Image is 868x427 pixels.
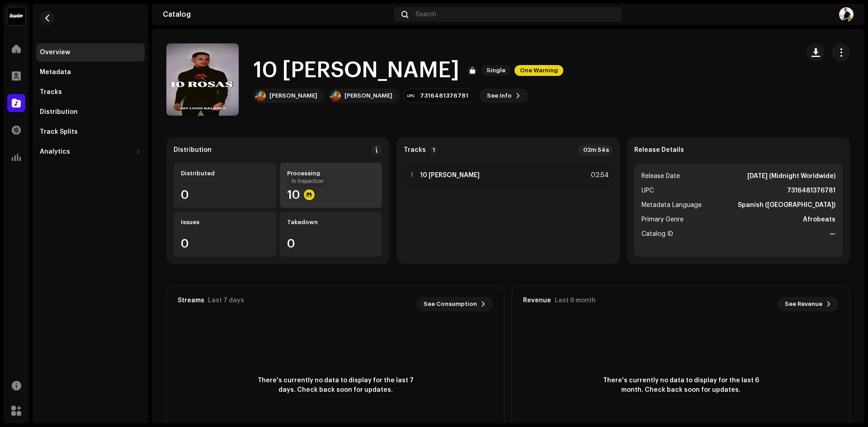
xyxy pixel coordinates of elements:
div: Tracks [40,89,62,96]
strong: Afrobeats [803,214,835,225]
span: Search [415,11,436,18]
span: See Revenue [785,295,822,313]
div: Processing [287,170,375,177]
strong: [DATE] (Midnight Worldwide) [747,171,835,182]
img: fc8d3e2a-08db-41ee-bed0-d410d6e5eea8 [255,90,266,101]
span: UPC [642,185,654,196]
strong: — [830,229,835,239]
div: Catalog [163,11,391,18]
span: One Warning [514,65,563,76]
div: Metadata [40,69,71,76]
div: Last 7 days [208,297,244,304]
div: Last 6 month [555,297,596,304]
p-badge: 1 [429,146,438,154]
img: ac71c7b6-85ce-42f3-a226-ef1e27737ca8 [839,7,854,22]
re-m-nav-item: Tracks [36,83,145,101]
span: There's currently no data to display for the last 6 month. Check back soon for updates. [599,376,762,395]
div: Distribution [174,146,212,154]
span: Single [481,65,511,76]
div: Distribution [40,108,78,116]
strong: Release Details [634,146,684,154]
div: 02:54 [589,170,609,181]
strong: 10 [PERSON_NAME] [420,172,480,179]
button: See Info [480,89,528,103]
strong: Spanish ([GEOGRAPHIC_DATA]) [738,200,835,211]
span: Primary Genre [642,214,684,225]
div: Streams [178,297,204,304]
span: Release Date [642,171,680,182]
span: See Info [487,87,512,105]
div: Distributed [181,170,269,177]
div: Track Splits [40,128,78,136]
re-m-nav-item: Overview [36,43,145,61]
img: 78970cd8-1432-4ed4-b177-d00666bc7081 [330,90,341,101]
re-m-nav-item: Track Splits [36,123,145,141]
div: 7316481376781 [420,92,468,99]
div: Analytics [40,148,70,155]
div: Revenue [523,297,551,304]
img: 10370c6a-d0e2-4592-b8a2-38f444b0ca44 [7,7,25,25]
strong: 7316481376781 [787,185,835,196]
div: Issues [181,219,269,226]
h1: 10 [PERSON_NAME] [253,56,459,85]
span: See Consumption [424,295,477,313]
button: See Revenue [778,297,839,311]
div: [PERSON_NAME] [344,92,392,99]
strong: Tracks [404,146,426,154]
span: There's currently no data to display for the last 7 days. Check back soon for updates. [254,376,417,395]
span: Catalog ID [642,229,673,239]
div: [PERSON_NAME] [269,92,317,99]
div: Overview [40,49,70,56]
button: See Consumption [416,297,493,311]
div: 02m 54s [578,145,613,155]
re-m-nav-item: Metadata [36,63,145,81]
re-m-nav-item: Distribution [36,103,145,121]
div: Takedown [287,219,375,226]
re-m-nav-dropdown: Analytics [36,143,145,161]
span: Metadata Language [642,200,702,211]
